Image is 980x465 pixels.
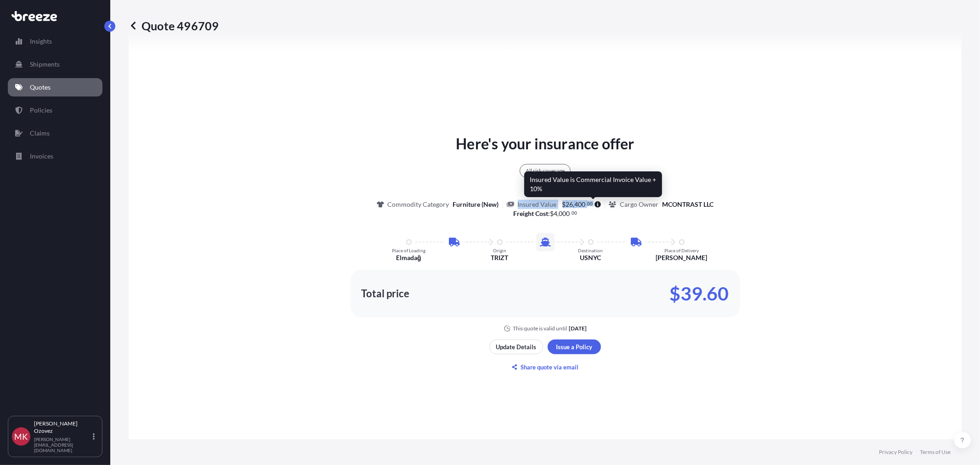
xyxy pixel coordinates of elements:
span: $ [550,210,554,217]
p: Update Details [496,342,537,352]
span: , [557,210,559,217]
p: Place of Delivery [664,248,699,253]
p: Cargo Owner [620,200,658,209]
a: Quotes [8,78,102,96]
p: [PERSON_NAME][EMAIL_ADDRESS][DOMAIN_NAME] [34,437,91,453]
p: Here's your insurance offer [456,133,634,155]
p: This quote is valid until [513,325,567,332]
a: Invoices [8,147,102,165]
p: $39.60 [670,286,729,301]
p: Origin [493,248,506,253]
a: Policies [8,101,102,119]
span: Insured Value is Commercial Invoice Value + 10% [530,175,657,193]
p: Insights [30,37,52,46]
p: Claims [30,129,50,138]
button: Update Details [489,340,543,354]
p: Insured Value [518,200,557,209]
p: TRIZT [491,253,509,262]
p: Shipments [30,60,60,69]
p: : [513,209,577,218]
a: Privacy Policy [879,448,912,456]
p: [PERSON_NAME] Ozovez [34,420,91,435]
p: Quotes [30,83,51,92]
span: 000 [559,210,570,217]
p: Issue a Policy [556,342,593,352]
span: 00 [587,202,593,205]
span: $ [562,201,566,208]
p: Place of Loading [392,248,425,253]
div: All risk coverage [520,164,571,178]
span: , [573,201,575,208]
button: Issue a Policy [548,340,601,354]
p: Elmadağ [396,253,421,262]
p: Policies [30,106,52,115]
p: Quote 496709 [129,18,219,33]
p: [DATE] [569,325,587,332]
a: Claims [8,124,102,142]
button: Share quote via email [489,360,601,374]
p: MCONTRAST LLC [662,200,714,209]
a: Insights [8,32,102,51]
p: Invoices [30,152,53,161]
b: Freight Cost [513,210,548,217]
span: 4 [554,210,557,217]
p: Share quote via email [521,363,579,372]
span: . [586,202,587,205]
span: 26 [566,201,573,208]
span: 00 [572,211,577,215]
a: Terms of Use [920,448,951,456]
p: Destination [578,248,603,253]
p: [PERSON_NAME] [656,253,708,262]
p: Total price [362,289,410,298]
a: Shipments [8,55,102,74]
span: . [570,211,571,215]
p: Furniture (New) [453,200,499,209]
p: USNYC [580,253,601,262]
span: 400 [575,201,586,208]
span: MK [15,432,28,441]
p: Commodity Category [388,200,449,209]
